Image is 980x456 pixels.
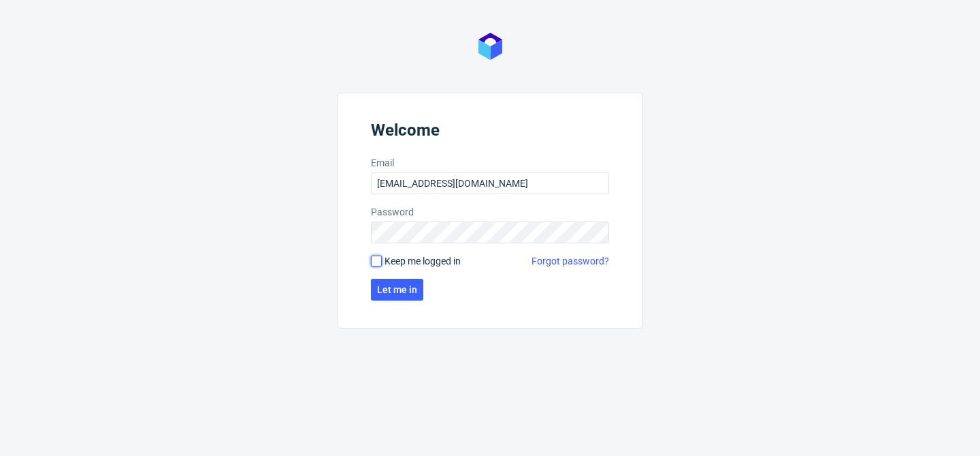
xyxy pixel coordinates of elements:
[371,121,609,145] header: Welcome
[371,172,609,194] input: you@youremail.com
[385,254,461,268] span: Keep me logged in
[371,279,423,301] button: Let me in
[371,205,609,219] label: Password
[532,254,609,268] a: Forgot password?
[371,156,609,170] label: Email
[377,285,417,294] span: Let me in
